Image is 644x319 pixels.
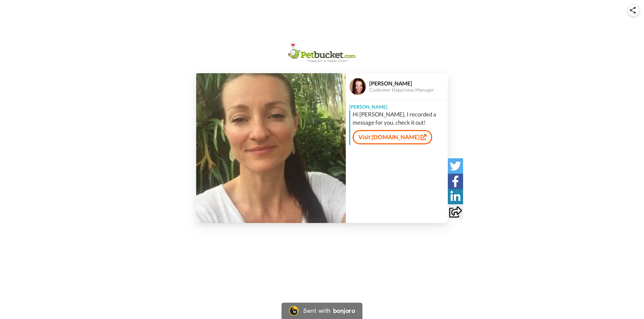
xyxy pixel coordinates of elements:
[369,80,447,86] div: [PERSON_NAME]
[196,73,346,223] img: 48665395-8911-4577-b7e5-bff3d63eb7df-thumb.jpg
[353,130,432,144] a: Visit [DOMAIN_NAME]
[350,78,366,95] img: Profile Image
[353,110,446,127] div: Hi [PERSON_NAME], I recorded a message for you, check it out!
[369,87,447,93] div: Customer Happiness Manager
[630,7,636,14] img: ic_share.svg
[288,42,356,63] img: Pet Bucket logo
[346,100,448,110] div: [PERSON_NAME]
